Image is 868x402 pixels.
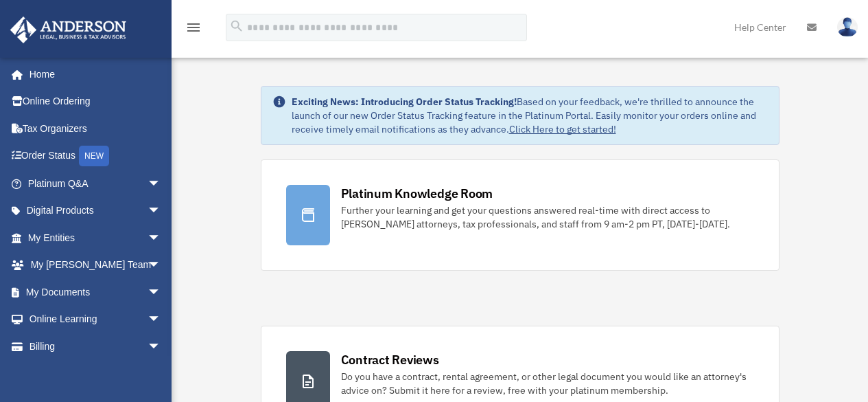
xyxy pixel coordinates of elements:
span: arrow_drop_down [148,224,175,252]
div: Further your learning and get your questions answered real-time with direct access to [PERSON_NAM... [341,203,754,231]
a: Digital Productsarrow_drop_down [10,197,182,225]
span: arrow_drop_down [148,333,175,361]
strong: Exciting News: Introducing Order Status Tracking! [292,96,517,108]
div: Contract Reviews [341,351,439,368]
a: Platinum Knowledge Room Further your learning and get your questions answered real-time with dire... [261,159,779,271]
a: Online Learningarrow_drop_down [10,306,182,333]
i: menu [185,19,202,36]
a: Click Here to get started! [509,123,616,135]
img: Anderson Advisors Platinum Portal [6,16,130,43]
div: Platinum Knowledge Room [341,185,493,202]
a: menu [185,24,202,36]
span: arrow_drop_down [148,170,175,198]
span: arrow_drop_down [148,197,175,225]
i: search [229,19,244,34]
span: arrow_drop_down [148,252,175,280]
span: arrow_drop_down [148,306,175,334]
a: Billingarrow_drop_down [10,333,182,360]
span: arrow_drop_down [148,278,175,306]
a: Tax Organizers [10,115,182,142]
img: User Pic [837,17,858,37]
a: My Documentsarrow_drop_down [10,278,182,306]
a: Online Ordering [10,88,182,115]
a: My Entitiesarrow_drop_down [10,224,182,252]
a: Order StatusNEW [10,142,182,170]
div: Based on your feedback, we're thrilled to announce the launch of our new Order Status Tracking fe... [292,95,768,136]
a: Home [10,60,175,88]
a: Platinum Q&Aarrow_drop_down [10,170,182,197]
div: NEW [79,146,109,166]
div: Do you have a contract, rental agreement, or other legal document you would like an attorney's ad... [341,370,754,397]
a: My [PERSON_NAME] Teamarrow_drop_down [10,252,182,279]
